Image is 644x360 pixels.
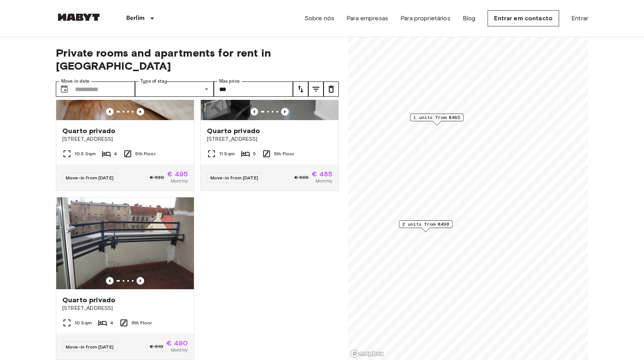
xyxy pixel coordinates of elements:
[308,81,324,97] button: tune
[150,174,164,181] span: € 620
[463,14,476,23] a: Blog
[253,150,256,157] span: 5
[350,349,384,358] a: Mapbox logo
[207,126,260,135] span: Quarto privado
[56,197,194,289] img: Marketing picture of unit DE-01-073-04M
[56,28,194,191] a: Marketing picture of unit DE-01-193-02MPrevious imagePrevious imageQuarto privado[STREET_ADDRESS]...
[346,14,388,23] a: Para empresas
[488,10,559,26] a: Entrar em contacto
[281,108,289,116] button: Previous image
[137,277,144,285] button: Previous image
[210,175,258,181] span: Move-in from [DATE]
[219,150,235,157] span: 11 Sqm
[399,220,452,232] div: Map marker
[66,344,114,350] span: Move-in from [DATE]
[219,78,240,85] label: Max price
[75,150,96,157] span: 10.5 Sqm
[106,108,114,116] button: Previous image
[57,81,72,97] button: Choose date
[274,150,294,157] span: 5th Floor
[207,135,332,143] span: [STREET_ADDRESS]
[66,175,114,181] span: Move-in from [DATE]
[200,28,339,191] a: Marketing picture of unit DE-01-258-05MPrevious imagePrevious imageQuarto privado[STREET_ADDRESS]...
[294,174,309,181] span: € 605
[171,178,188,184] span: Monthly
[171,347,188,353] span: Monthly
[62,126,115,135] span: Quarto privado
[250,108,258,116] button: Previous image
[126,14,145,23] p: Berlim
[150,343,163,350] span: € 610
[61,78,89,85] label: Move-in date
[166,340,188,347] span: € 490
[293,81,308,97] button: tune
[402,221,449,228] span: 2 units from €490
[140,78,167,85] label: Type of stay
[75,319,92,326] span: 10 Sqm
[571,14,588,23] a: Entrar
[106,277,114,285] button: Previous image
[413,114,460,121] span: 1 units from €485
[62,135,188,143] span: [STREET_ADDRESS]
[56,13,102,21] img: Habyt
[137,108,144,116] button: Previous image
[62,295,115,305] span: Quarto privado
[312,171,332,178] span: € 485
[110,319,113,326] span: 4
[114,150,117,157] span: 4
[410,114,463,125] div: Map marker
[132,319,152,326] span: 6th Floor
[324,81,339,97] button: tune
[135,150,155,157] span: 5th Floor
[304,14,334,23] a: Sobre nós
[56,46,339,72] span: Private rooms and apartments for rent in [GEOGRAPHIC_DATA]
[56,197,194,360] a: Marketing picture of unit DE-01-073-04MPrevious imagePrevious imageQuarto privado[STREET_ADDRESS]...
[400,14,450,23] a: Para proprietários
[315,178,332,184] span: Monthly
[167,171,188,178] span: € 495
[62,305,188,312] span: [STREET_ADDRESS]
